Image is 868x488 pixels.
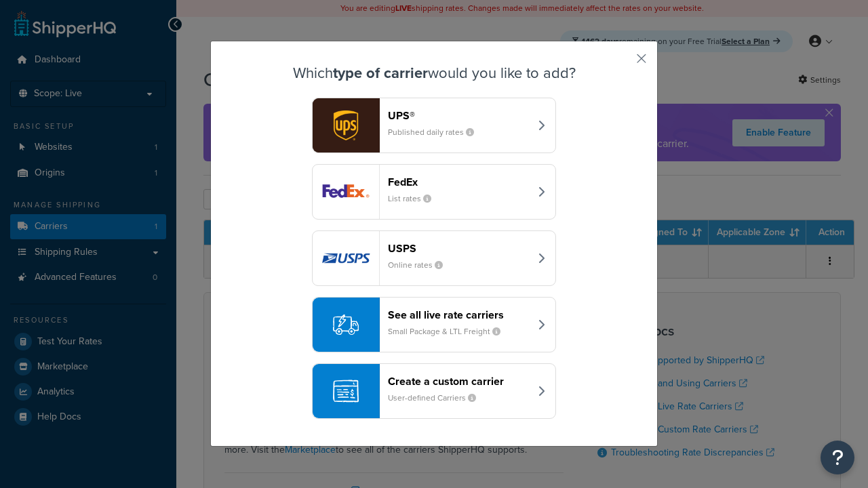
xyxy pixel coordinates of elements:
button: ups logoUPS®Published daily rates [312,98,556,153]
small: User-defined Carriers [388,392,487,404]
header: Create a custom carrier [388,375,530,388]
button: See all live rate carriersSmall Package & LTL Freight [312,297,556,352]
small: Online rates [388,259,454,271]
img: icon-carrier-custom-c93b8a24.svg [333,378,359,404]
button: Create a custom carrierUser-defined Carriers [312,363,556,419]
header: USPS [388,242,530,255]
small: Small Package & LTL Freight [388,325,511,338]
strong: type of carrier [333,62,428,84]
button: fedEx logoFedExList rates [312,164,556,220]
button: usps logoUSPSOnline rates [312,230,556,286]
img: fedEx logo [313,165,379,219]
header: See all live rate carriers [388,308,530,321]
img: usps logo [313,231,379,285]
h3: Which would you like to add? [245,65,623,81]
img: icon-carrier-liverate-becf4550.svg [333,312,359,338]
small: List rates [388,192,442,205]
button: Open Resource Center [821,441,854,474]
small: Published daily rates [388,126,485,138]
img: ups logo [313,98,379,152]
header: UPS® [388,109,530,122]
header: FedEx [388,176,530,188]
